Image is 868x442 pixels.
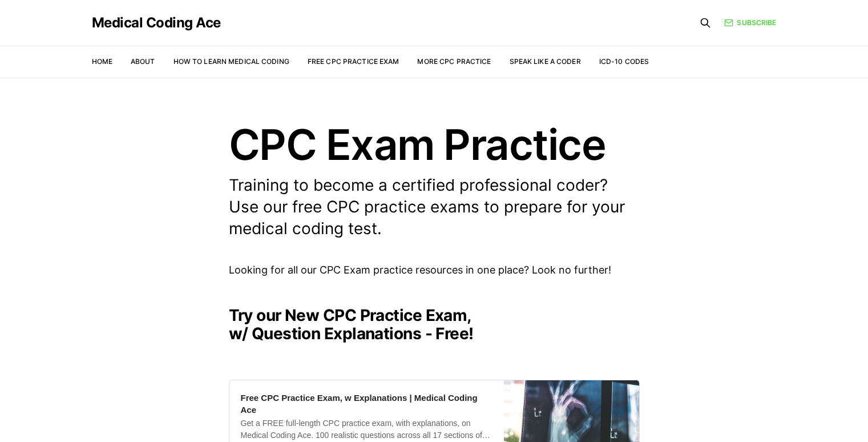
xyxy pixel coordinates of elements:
a: Speak Like a Coder [510,57,581,66]
a: More CPC Practice [417,57,491,66]
p: Training to become a certified professional coder? Use our free CPC practice exams to prepare for... [229,175,640,239]
a: ICD-10 Codes [599,57,649,66]
a: Home [92,57,112,66]
a: How to Learn Medical Coding [173,57,289,66]
p: Looking for all our CPC Exam practice resources in one place? Look no further! [229,262,640,279]
a: Subscribe [724,17,776,28]
a: Free CPC Practice Exam [308,57,399,66]
a: About [131,57,155,66]
h2: Try our New CPC Practice Exam, w/ Question Explanations - Free! [229,306,640,343]
div: Get a FREE full-length CPC practice exam, with explanations, on Medical Coding Ace. 100 realistic... [241,417,492,441]
h1: CPC Exam Practice [229,123,640,166]
a: Medical Coding Ace [92,16,221,30]
div: Free CPC Practice Exam, w Explanations | Medical Coding Ace [241,392,492,416]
